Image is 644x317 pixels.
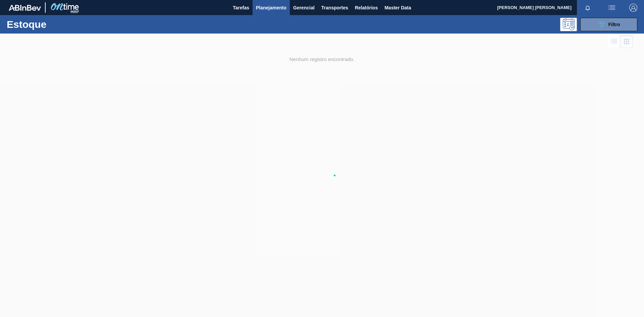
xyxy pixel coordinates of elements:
span: Filtro [608,22,620,27]
span: Tarefas [233,4,249,12]
img: TNhmsLtSVTkK8tSr43FrP2fwEKptu5GPRR3wAAAABJRU5ErkJggg== [9,5,41,11]
span: Master Data [384,4,411,12]
span: Gerencial [293,4,315,12]
span: Planejamento [256,4,286,12]
span: Transportes [321,4,348,12]
h1: Estoque [7,20,107,28]
img: Logout [629,4,637,12]
div: Pogramando: nenhum usuário selecionado [560,18,577,31]
button: Notificações [577,3,598,12]
img: userActions [608,4,616,12]
button: Filtro [580,18,637,31]
span: Relatórios [355,4,378,12]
